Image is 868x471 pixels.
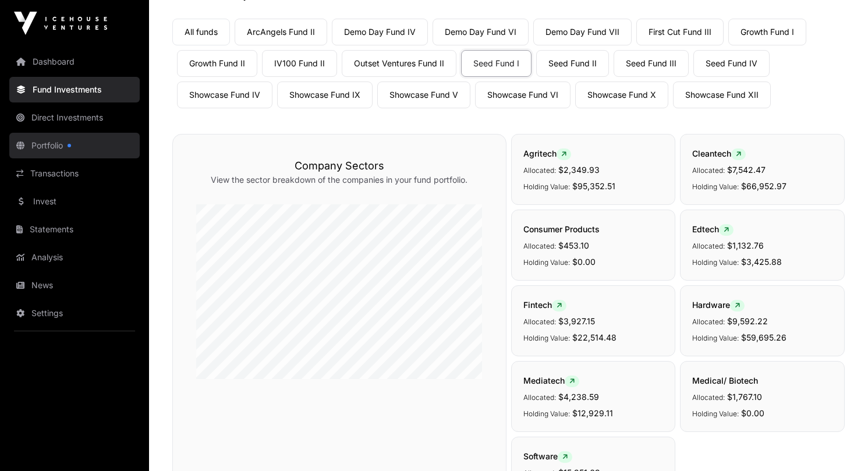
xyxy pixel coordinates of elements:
a: Demo Day Fund VI [433,19,529,45]
a: Analysis [9,245,140,270]
p: View the sector breakdown of the companies in your fund portfolio. [196,174,483,186]
a: Seed Fund I [461,50,532,77]
span: Agritech [523,148,571,158]
span: $0.00 [741,408,764,418]
a: Transactions [9,161,140,186]
span: Allocated: [692,393,725,402]
a: Settings [9,300,140,326]
span: $12,929.11 [572,408,613,418]
a: Seed Fund II [536,50,609,77]
span: Holding Value: [692,182,739,191]
span: $3,425.88 [741,257,782,267]
span: $0.00 [572,257,596,267]
a: Portfolio [9,133,140,158]
a: First Cut Fund III [636,19,724,45]
span: $59,695.26 [741,332,786,342]
a: Showcase Fund XII [673,82,771,108]
a: Growth Fund II [177,50,257,77]
span: $7,542.47 [727,165,766,175]
span: Allocated: [692,166,725,175]
a: News [9,272,140,298]
a: Showcase Fund IX [277,82,373,108]
a: Direct Investments [9,105,140,130]
a: Seed Fund III [614,50,689,77]
a: Demo Day Fund VII [533,19,632,45]
span: Cleantech [692,148,746,158]
a: Showcase Fund V [377,82,470,108]
span: Software [523,451,572,461]
span: $1,132.76 [727,240,764,250]
span: Holding Value: [523,258,570,267]
span: $4,238.59 [558,392,599,402]
a: All funds [172,19,230,45]
a: Outset Ventures Fund II [342,50,456,77]
span: Holding Value: [692,258,739,267]
span: $66,952.97 [741,181,786,191]
span: $22,514.48 [572,332,617,342]
span: $3,927.15 [558,316,595,326]
iframe: Chat Widget [810,415,868,471]
span: $1,767.10 [727,392,762,402]
h3: Company Sectors [196,158,483,174]
a: IV100 Fund II [262,50,337,77]
span: Holding Value: [692,409,739,418]
span: Mediatech [523,376,579,385]
span: $2,349.93 [558,165,600,175]
span: Allocated: [523,393,556,402]
a: Showcase Fund VI [475,82,571,108]
span: Medical/ Biotech [692,376,758,385]
span: Allocated: [692,317,725,326]
span: Holding Value: [523,409,570,418]
span: Edtech [692,224,734,234]
a: Dashboard [9,49,140,75]
span: $453.10 [558,240,589,250]
a: ArcAngels Fund II [235,19,327,45]
a: Growth Fund I [728,19,806,45]
span: $95,352.51 [572,181,615,191]
span: Hardware [692,300,745,310]
span: Fintech [523,300,566,310]
span: Allocated: [523,317,556,326]
a: Showcase Fund X [575,82,668,108]
span: Allocated: [523,242,556,250]
span: Holding Value: [692,334,739,342]
span: $9,592.22 [727,316,768,326]
a: Statements [9,217,140,242]
a: Fund Investments [9,77,140,102]
a: Demo Day Fund IV [332,19,428,45]
a: Seed Fund IV [693,50,770,77]
a: Invest [9,189,140,214]
span: Holding Value: [523,334,570,342]
a: Showcase Fund IV [177,82,272,108]
img: Icehouse Ventures Logo [14,12,107,35]
span: Consumer Products [523,224,600,234]
span: Allocated: [523,166,556,175]
span: Allocated: [692,242,725,250]
span: Holding Value: [523,182,570,191]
